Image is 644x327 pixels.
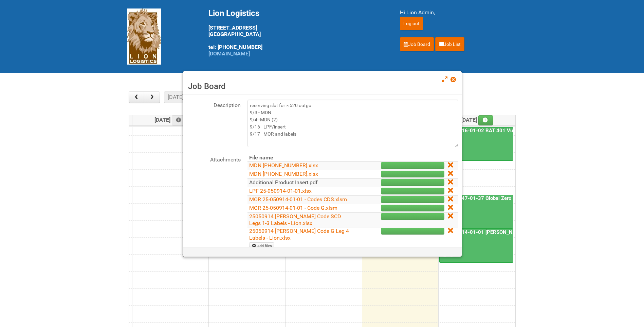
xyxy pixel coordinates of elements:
[461,117,493,123] span: [DATE]
[208,8,259,18] span: Lion Logistics
[400,8,517,17] div: Hi Lion Admin,
[400,37,434,51] a: Job Board
[154,117,187,123] span: [DATE]
[400,17,423,30] input: Log out
[249,242,274,250] a: Add files
[249,171,318,177] a: MDN [PHONE_NUMBER].xlsx
[435,37,464,51] a: Job List
[249,188,312,194] a: LPF 25-050914-01-01.xlsx
[440,195,548,201] a: 25-038947-01-37 Global Zero Sugar Tea Test
[127,8,161,65] img: Lion Logistics
[249,228,349,241] a: 25050914 [PERSON_NAME] Code G Leg 4 Labels - Lion.xlsx
[478,115,493,125] a: Add an event
[186,100,241,109] label: Description
[247,100,458,147] textarea: reserving slot for ~520 outgo 9/3 - MDN 9/4--MDN (2) 9/16 - LPF/insert 9/17 - MOR and labels
[249,196,347,203] a: MOR 25-050914-01-01 - Codes CDS.xlsm
[164,91,187,103] button: [DATE]
[249,179,318,186] a: Additional Product Insert.pdf
[439,127,513,161] a: 24-079516-01-02 BAT 401 Vuse Box RCT
[439,195,513,229] a: 25-038947-01-37 Global Zero Sugar Tea Test
[208,50,250,57] a: [DOMAIN_NAME]
[127,33,161,39] a: Lion Logistics
[188,81,457,91] h3: Job Board
[439,229,513,263] a: 25-050914-01-01 [PERSON_NAME] C&U
[249,205,337,211] a: MOR 25-050914-01-01 - Code G.xlsm
[247,154,355,162] th: File name
[172,115,187,125] a: Add an event
[186,154,241,164] label: Attachments
[208,8,383,57] div: [STREET_ADDRESS] [GEOGRAPHIC_DATA] tel: [PHONE_NUMBER]
[249,213,341,226] a: 25050914 [PERSON_NAME] Code SCD Legs 1-3 Labels - Lion.xlsx
[440,229,537,235] a: 25-050914-01-01 [PERSON_NAME] C&U
[249,162,318,169] a: MDN [PHONE_NUMBER].xlsx
[440,127,541,134] a: 24-079516-01-02 BAT 401 Vuse Box RCT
